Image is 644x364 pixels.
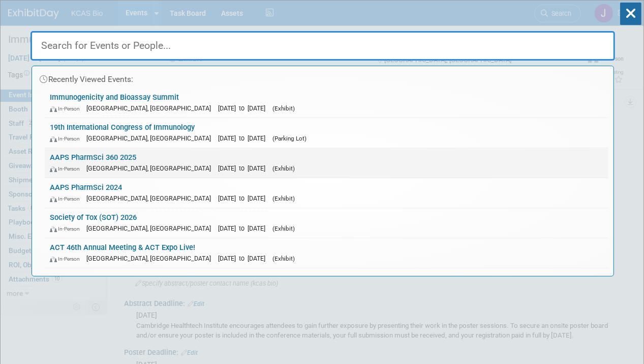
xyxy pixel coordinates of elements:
a: 19th International Congress of Immunology In-Person [GEOGRAPHIC_DATA], [GEOGRAPHIC_DATA] [DATE] t... [45,118,608,148]
span: (Parking Lot) [272,135,306,142]
span: [DATE] to [DATE] [218,225,270,232]
span: [GEOGRAPHIC_DATA], [GEOGRAPHIC_DATA] [86,194,216,202]
span: In-Person [50,226,84,232]
span: (Exhibit) [272,225,295,232]
span: [DATE] to [DATE] [218,255,270,262]
span: [DATE] to [DATE] [218,134,270,142]
span: [GEOGRAPHIC_DATA], [GEOGRAPHIC_DATA] [86,255,216,262]
span: (Exhibit) [272,105,295,112]
span: [DATE] to [DATE] [218,194,270,202]
span: [GEOGRAPHIC_DATA], [GEOGRAPHIC_DATA] [86,164,216,172]
span: In-Person [50,195,84,202]
a: Society of Tox (SOT) 2026 In-Person [GEOGRAPHIC_DATA], [GEOGRAPHIC_DATA] [DATE] to [DATE] (Exhibit) [45,208,608,238]
a: ACT 46th Annual Meeting & ACT Expo Live! In-Person [GEOGRAPHIC_DATA], [GEOGRAPHIC_DATA] [DATE] to... [45,238,608,268]
a: AAPS PharmSci 360 2025 In-Person [GEOGRAPHIC_DATA], [GEOGRAPHIC_DATA] [DATE] to [DATE] (Exhibit) [45,148,608,178]
span: In-Person [50,135,84,142]
a: AAPS PharmSci 2024 In-Person [GEOGRAPHIC_DATA], [GEOGRAPHIC_DATA] [DATE] to [DATE] (Exhibit) [45,178,608,208]
a: Immunogenicity and Bioassay Summit In-Person [GEOGRAPHIC_DATA], [GEOGRAPHIC_DATA] [DATE] to [DATE... [45,88,608,118]
span: [GEOGRAPHIC_DATA], [GEOGRAPHIC_DATA] [86,225,216,232]
span: [GEOGRAPHIC_DATA], [GEOGRAPHIC_DATA] [86,104,216,112]
span: [GEOGRAPHIC_DATA], [GEOGRAPHIC_DATA] [86,134,216,142]
div: Recently Viewed Events: [37,66,608,88]
span: In-Person [50,105,84,112]
span: In-Person [50,165,84,172]
span: [DATE] to [DATE] [218,164,270,172]
span: (Exhibit) [272,195,295,202]
input: Search for Events or People... [30,31,615,61]
span: (Exhibit) [272,255,295,262]
span: In-Person [50,256,84,262]
span: (Exhibit) [272,165,295,172]
span: [DATE] to [DATE] [218,104,270,112]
